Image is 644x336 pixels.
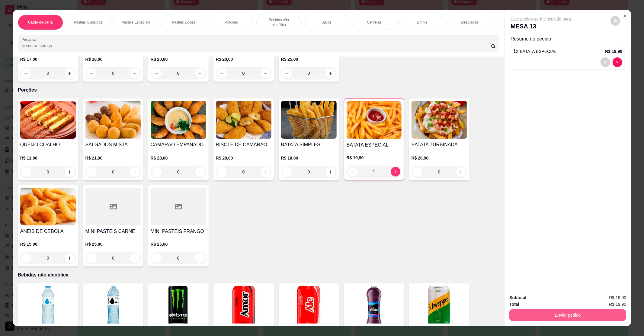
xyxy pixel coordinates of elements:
[85,101,141,139] img: product-image
[601,57,610,67] button: decrease-product-quantity
[151,241,206,247] p: R$ 25,00
[613,57,622,67] button: decrease-product-quantity
[20,56,76,62] p: R$ 17,00
[195,253,205,263] button: increase-product-quantity
[281,286,337,324] img: product-image
[347,141,402,149] h4: BATATA ESPECIAL
[412,155,467,161] p: R$ 26,90
[509,295,526,300] strong: Subtotal
[216,286,271,324] img: product-image
[151,155,206,161] p: R$ 28,00
[216,56,271,62] p: R$ 20,00
[130,167,140,177] button: increase-product-quantity
[216,101,271,139] img: product-image
[391,167,400,176] button: increase-product-quantity
[620,11,630,21] button: Close
[417,20,427,25] p: Drinks
[151,228,206,235] h4: MINI PASTEIS FRANGO
[20,155,76,161] p: R$ 11,90
[152,167,162,177] button: decrease-product-quantity
[20,228,76,235] h4: ANEIS DE CEBOLA
[412,141,467,148] h4: BATATA TURBINADA
[456,167,466,177] button: increase-product-quantity
[347,101,402,139] img: product-image
[18,86,500,94] p: Porções
[74,20,102,25] p: Pastéis Clássicos
[509,302,519,307] strong: Total
[151,56,206,62] p: R$ 20,00
[605,48,623,54] p: R$ 19,90
[461,20,478,25] p: Destiladas
[21,253,31,263] button: decrease-product-quantity
[172,20,195,25] p: Pastéis Doces
[151,141,206,148] h4: CAMARÃO EMPANADO
[20,241,76,247] p: R$ 15,00
[326,167,335,177] button: increase-product-quantity
[152,253,162,263] button: decrease-product-quantity
[21,43,491,49] input: Pesquisa
[87,68,96,78] button: decrease-product-quantity
[281,141,337,148] h4: BATATA SIMPLES
[85,155,141,161] p: R$ 21,90
[151,286,206,324] img: product-image
[85,286,141,324] img: product-image
[367,20,381,25] p: Cervejas
[520,49,557,54] span: BATATA ESPECIAL
[511,22,571,31] p: MESA 13
[609,294,626,301] span: R$ 19,90
[261,167,270,177] button: increase-product-quantity
[87,167,96,177] button: decrease-product-quantity
[85,241,141,247] p: R$ 25,00
[217,167,227,177] button: decrease-product-quantity
[65,167,75,177] button: increase-product-quantity
[609,301,626,308] span: R$ 19,90
[130,253,140,263] button: increase-product-quantity
[21,37,38,42] label: Pesquisa
[412,101,467,139] img: product-image
[346,286,402,324] img: product-image
[281,155,337,161] p: R$ 10,00
[195,167,205,177] button: increase-product-quantity
[216,155,271,161] p: R$ 28,00
[151,101,206,139] img: product-image
[130,68,140,78] button: increase-product-quantity
[348,167,357,176] button: decrease-product-quantity
[225,20,238,25] p: Porções
[65,253,75,263] button: increase-product-quantity
[281,56,337,62] p: R$ 25,00
[20,188,76,225] img: product-image
[322,20,332,25] p: Sucos
[85,228,141,235] h4: MINI PASTEIS CARNE
[122,20,150,25] p: Pastéis Especiais
[85,141,141,148] h4: SALGADOS MISTA
[281,101,337,139] img: product-image
[261,18,296,27] p: Bebidas não alcoólica
[87,253,96,263] button: decrease-product-quantity
[509,309,626,321] button: Enviar pedido
[511,35,625,43] p: Resumo do pedido
[20,286,76,324] img: product-image
[610,16,620,26] button: decrease-product-quantity
[413,167,422,177] button: decrease-product-quantity
[282,167,292,177] button: decrease-product-quantity
[20,141,76,148] h4: QUEIJO COALHO
[18,271,500,279] p: Bebidas não alcoólica
[85,56,141,62] p: R$ 18,00
[216,141,271,148] h4: RISOLE DE CAMARÃO
[20,101,76,139] img: product-image
[21,167,31,177] button: decrease-product-quantity
[28,20,53,25] p: Caldo de cana
[511,16,571,22] p: Este pedido será vinculado para
[513,48,556,55] p: 1 x
[347,155,402,161] p: R$ 19,90
[412,286,467,324] img: product-image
